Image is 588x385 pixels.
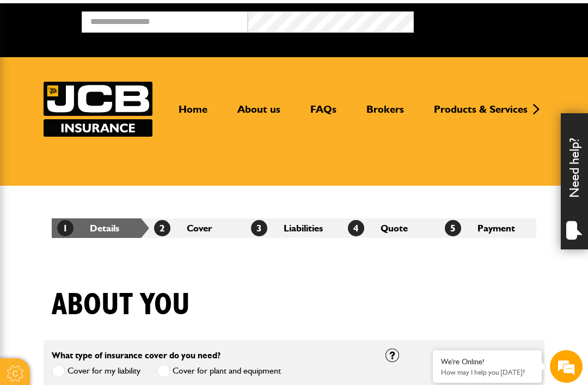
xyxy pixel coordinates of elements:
[439,215,536,235] li: Payment
[57,61,183,75] div: Chat with us now
[157,361,281,375] label: Cover for plant and equipment
[44,78,152,133] a: JCB Insurance Services
[441,365,534,373] p: How may I help you today?
[14,197,199,292] textarea: Type your message and hit 'Enter'
[179,5,205,32] div: Minimize live chat window
[170,100,216,121] a: Home
[348,217,364,233] span: 4
[14,101,199,125] input: Enter your last name
[52,215,149,235] li: Details
[441,354,534,363] div: We're Online!
[342,215,439,235] li: Quote
[14,133,199,157] input: Enter your email address
[561,110,588,246] div: Need help?
[414,8,580,25] button: Broker Login
[149,215,246,235] li: Cover
[229,100,289,121] a: About us
[52,361,140,375] label: Cover for my liability
[57,217,73,233] span: 1
[154,217,170,233] span: 2
[52,284,190,320] h1: About you
[44,78,152,133] img: JCB Insurance Services logo
[445,217,461,233] span: 5
[52,348,220,357] label: What type of insurance cover do you need?
[426,100,536,121] a: Products & Services
[14,165,199,189] input: Enter your phone number
[148,302,198,316] em: Start Chat
[302,100,345,121] a: FAQs
[246,215,342,235] li: Liabilities
[358,100,412,121] a: Brokers
[251,217,267,233] span: 3
[19,60,46,76] img: d_20077148190_company_1631870298795_20077148190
